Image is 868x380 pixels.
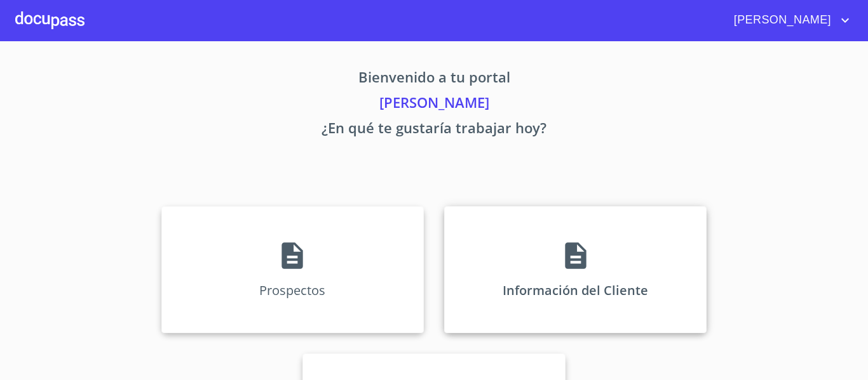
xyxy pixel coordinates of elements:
[43,117,825,143] p: ¿En qué te gustaría trabajar hoy?
[724,10,853,30] button: account of current user
[503,282,648,299] p: Información del Cliente
[43,67,825,92] p: Bienvenido a tu portal
[724,10,837,30] span: [PERSON_NAME]
[43,92,825,117] p: [PERSON_NAME]
[259,282,325,299] p: Prospectos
